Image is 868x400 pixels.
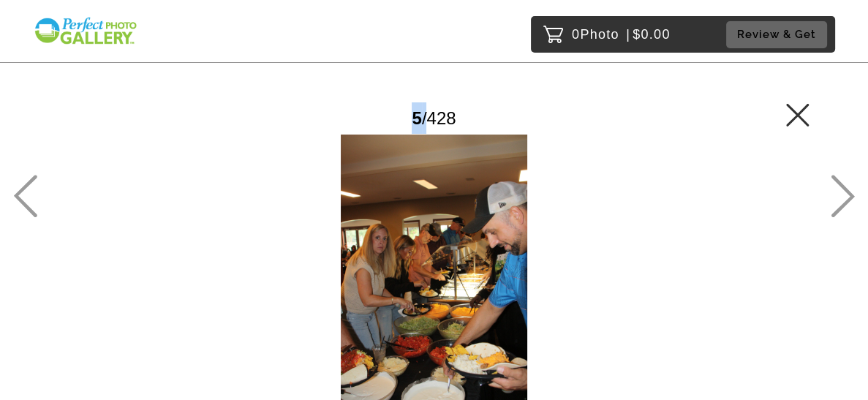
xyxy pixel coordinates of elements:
[426,108,456,128] span: 428
[626,27,630,42] span: |
[572,23,671,46] p: 0 $0.00
[412,108,421,128] span: 5
[33,16,138,46] img: Snapphound Logo
[412,102,456,134] div: /
[580,23,619,46] span: Photo
[726,21,827,48] button: Review & Get
[726,21,831,48] a: Review & Get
